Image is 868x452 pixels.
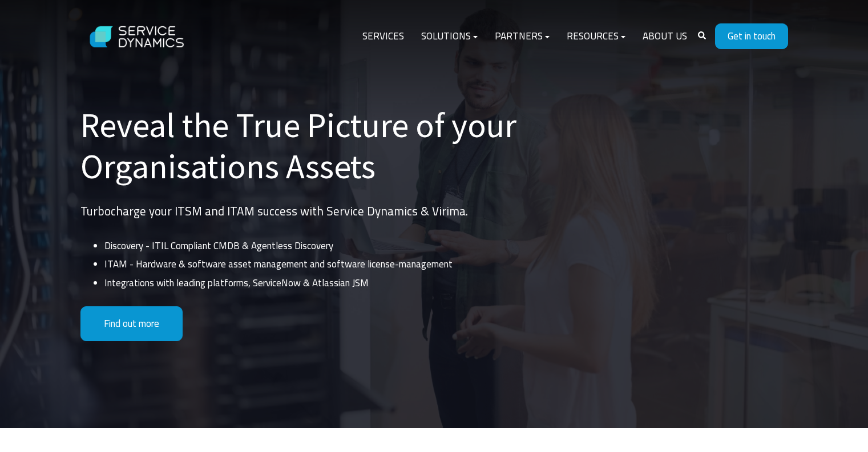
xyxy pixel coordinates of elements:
li: Discovery - ITIL Compliant CMDB & Agentless Discovery [104,237,599,255]
img: Service Dynamics Logo - White [80,15,195,59]
a: Resources [558,23,634,50]
a: Get in touch [715,23,788,49]
li: Integrations with leading platforms, ServiceNow & Atlassian JSM [104,274,599,292]
a: Partners [486,23,558,50]
a: Services [354,23,413,50]
li: ITAM - Hardware & software asset management and software license-management [104,255,599,273]
a: Find out more [80,306,183,341]
a: Solutions [413,23,486,50]
div: Navigation Menu [354,23,696,50]
a: About Us [634,23,696,50]
h1: Reveal the True Picture of your Organisations Assets [80,105,600,187]
p: Turbocharge your ITSM and ITAM success with Service Dynamics & Virima. [80,200,600,223]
